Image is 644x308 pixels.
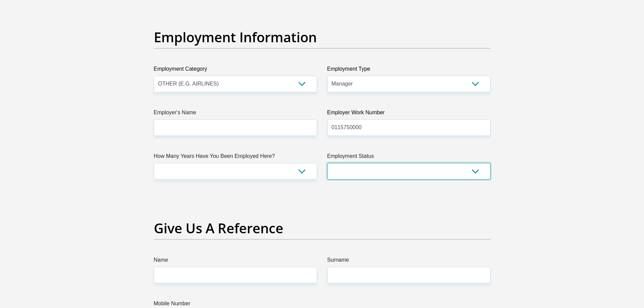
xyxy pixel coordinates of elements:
h2: Give Us A Reference [154,220,491,236]
label: Surname [327,256,491,267]
label: Employer's Name [154,109,317,119]
label: Name [154,256,317,267]
input: Employer's Name [154,119,317,136]
h2: Employment Information [154,29,491,45]
input: Employer Work Number [327,119,491,136]
input: Name [154,267,317,283]
input: Surname [327,267,491,283]
label: Employment Status [327,152,491,163]
label: Employer Work Number [327,109,491,119]
label: How Many Years Have You Been Employed Here? [154,152,317,163]
label: Employment Type [327,65,491,76]
label: Employment Category [154,65,317,76]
